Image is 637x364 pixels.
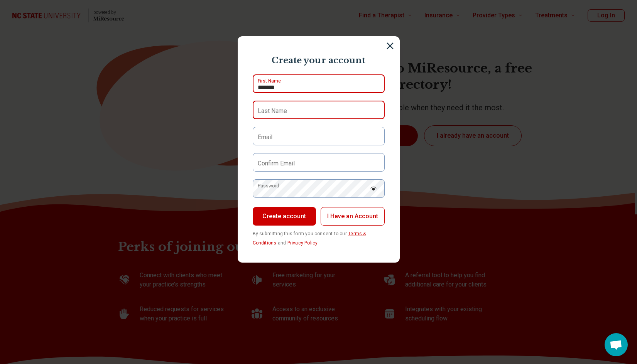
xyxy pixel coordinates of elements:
p: Create your account [245,55,392,67]
button: Create account [253,207,316,226]
label: Confirm Email [258,159,295,168]
span: By submitting this form you consent to our and [253,231,366,246]
a: Terms & Conditions [253,231,366,246]
label: Email [258,133,272,142]
button: I Have an Account [321,207,385,226]
a: Privacy Policy [287,240,318,246]
label: Password [258,182,279,189]
label: Last Name [258,106,287,116]
label: First Name [258,78,281,84]
img: password [370,187,377,190]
